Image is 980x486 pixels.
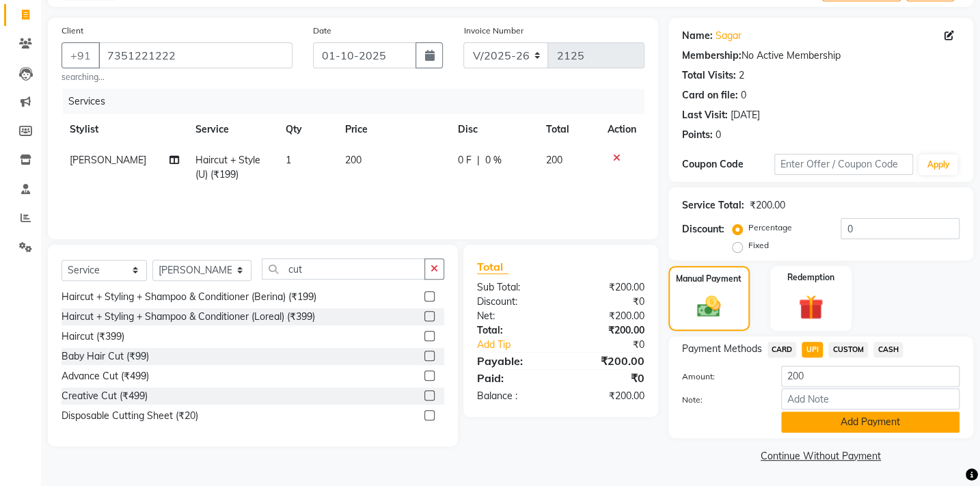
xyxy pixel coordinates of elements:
div: Discount: [682,222,724,237]
div: Paid: [467,370,560,386]
span: 0 % [485,153,502,167]
div: Coupon Code [682,157,774,172]
div: Card on file: [682,88,738,103]
div: Disposable Cutting Sheet (₹20) [62,409,198,423]
label: Client [62,25,83,37]
div: Name: [682,29,713,43]
div: Services [63,89,655,114]
div: Net: [467,309,560,323]
div: 0 [741,88,746,103]
span: 200 [345,154,362,166]
span: 1 [286,154,291,166]
label: Amount: [672,370,771,383]
div: Creative Cut (₹499) [62,389,148,403]
input: Enter Offer / Coupon Code [774,154,913,175]
th: Total [538,114,599,145]
input: Search by Name/Mobile/Email/Code [98,42,292,68]
button: +91 [62,42,100,68]
button: Add Payment [781,411,959,433]
div: ₹200.00 [560,280,654,295]
label: Fixed [748,239,769,252]
span: CUSTOM [828,342,868,357]
span: Payment Methods [682,342,762,356]
div: ₹0 [576,338,654,352]
div: Baby Hair Cut (₹99) [62,349,149,364]
div: Advance Cut (₹499) [62,369,149,383]
div: Total: [467,323,560,338]
div: Points: [682,128,713,142]
a: Continue Without Payment [671,449,970,463]
span: 0 F [458,153,472,167]
label: Redemption [787,271,834,284]
label: Manual Payment [676,273,741,285]
span: CARD [767,342,797,357]
div: [DATE] [731,108,760,122]
div: ₹0 [560,295,654,309]
img: _cash.svg [690,293,728,321]
th: Service [187,114,277,145]
span: Total [477,260,508,274]
div: ₹200.00 [560,309,654,323]
div: Membership: [682,49,741,63]
div: Last Visit: [682,108,728,122]
div: No Active Membership [682,49,959,63]
div: Haircut + Styling + Shampoo & Conditioner (Loreal) (₹399) [62,310,315,324]
button: Apply [918,154,957,175]
div: ₹0 [560,370,654,386]
th: Qty [277,114,337,145]
th: Disc [450,114,538,145]
div: Balance : [467,389,560,403]
input: Search or Scan [262,258,425,280]
label: Invoice Number [463,25,523,37]
span: | [477,153,480,167]
input: Amount [781,366,959,387]
div: Haircut (₹399) [62,329,124,344]
label: Percentage [748,221,792,234]
div: 2 [739,68,744,83]
div: ₹200.00 [750,198,785,213]
span: UPI [802,342,823,357]
div: Discount: [467,295,560,309]
th: Stylist [62,114,187,145]
th: Price [337,114,450,145]
span: 200 [546,154,562,166]
label: Note: [672,394,771,406]
th: Action [599,114,644,145]
div: Total Visits: [682,68,736,83]
div: ₹200.00 [560,389,654,403]
div: ₹200.00 [560,353,654,369]
img: _gift.svg [791,292,831,323]
label: Date [313,25,331,37]
div: Haircut + Styling + Shampoo & Conditioner (Berina) (₹199) [62,290,316,304]
span: Haircut + Style (U) (₹199) [195,154,260,180]
a: Sagar [716,29,741,43]
div: 0 [716,128,721,142]
small: searching... [62,71,292,83]
div: Payable: [467,353,560,369]
div: Sub Total: [467,280,560,295]
div: ₹200.00 [560,323,654,338]
span: [PERSON_NAME] [70,154,146,166]
div: Service Total: [682,198,744,213]
a: Add Tip [467,338,576,352]
input: Add Note [781,388,959,409]
span: CASH [873,342,903,357]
